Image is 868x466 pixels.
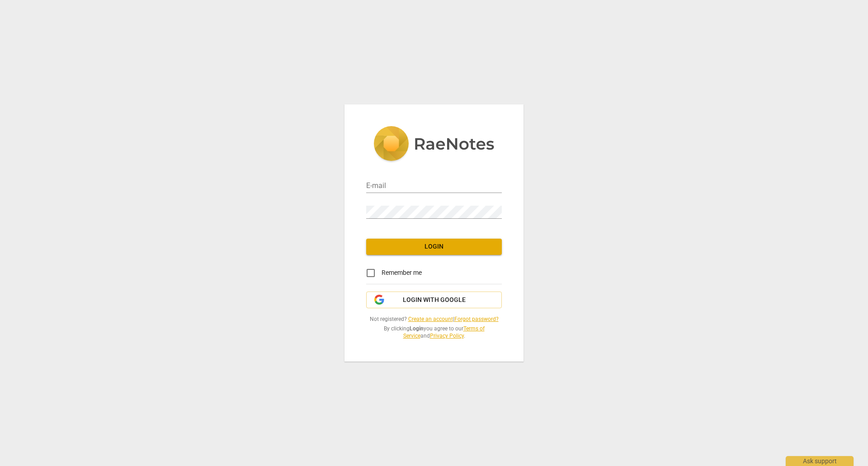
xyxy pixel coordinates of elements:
[454,316,499,322] a: Forgot password?
[430,333,464,339] a: Privacy Policy
[366,239,502,255] button: Login
[408,316,453,322] a: Create an account
[366,325,502,340] span: By clicking you agree to our and .
[403,325,485,339] a: Terms of Service
[382,268,422,278] span: Remember me
[786,456,854,466] div: Ask support
[373,242,495,251] span: Login
[373,126,495,163] img: 5ac2273c67554f335776073100b6d88f.svg
[403,296,466,305] span: Login with Google
[366,315,502,323] span: Not registered? |
[366,292,502,309] button: Login with Google
[410,325,424,332] b: Login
